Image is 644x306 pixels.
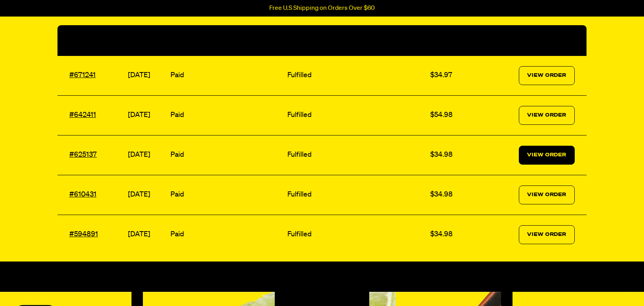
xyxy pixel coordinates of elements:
td: Paid [168,56,285,96]
td: [DATE] [126,215,168,254]
th: Payment Status [168,25,285,56]
a: View Order [519,146,575,165]
td: [DATE] [126,95,168,135]
td: Fulfilled [285,56,428,96]
p: Free U.S Shipping on Orders Over $60 [269,5,375,12]
td: Paid [168,175,285,215]
td: [DATE] [126,135,168,175]
td: $34.98 [428,135,475,175]
a: #610431 [69,191,96,198]
a: #671241 [69,72,96,79]
a: View Order [519,66,575,85]
td: Fulfilled [285,215,428,254]
a: #642411 [69,111,96,119]
a: #594891 [69,231,98,238]
td: [DATE] [126,56,168,96]
td: Paid [168,215,285,254]
a: #625137 [69,151,97,158]
td: Fulfilled [285,135,428,175]
a: View Order [519,225,575,244]
th: Fulfillment Status [285,25,428,56]
td: $34.98 [428,175,475,215]
th: Order [57,25,126,56]
td: Paid [168,95,285,135]
td: Paid [168,135,285,175]
td: [DATE] [126,175,168,215]
td: Fulfilled [285,175,428,215]
td: Fulfilled [285,95,428,135]
a: View Order [519,106,575,125]
td: $34.98 [428,215,475,254]
td: $54.98 [428,95,475,135]
th: Date [126,25,168,56]
a: View Order [519,185,575,204]
th: Total [428,25,475,56]
td: $34.97 [428,56,475,96]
